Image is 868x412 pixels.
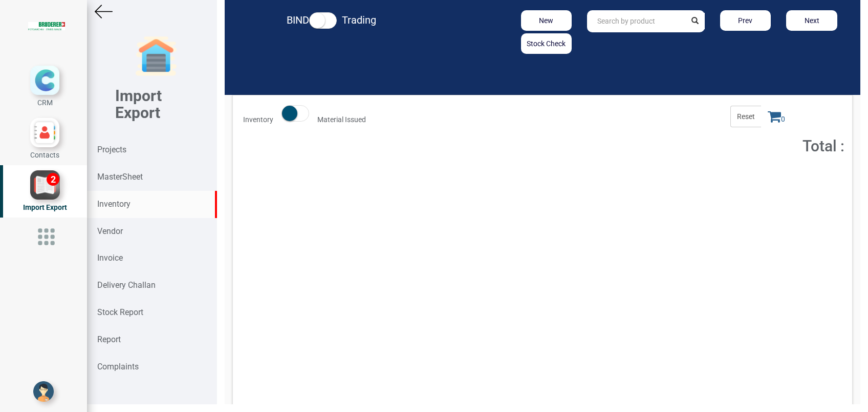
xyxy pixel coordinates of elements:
[97,226,123,236] strong: Vendor
[317,115,366,124] strong: Material Issued
[97,335,121,344] strong: Report
[37,99,53,107] span: CRM
[342,14,376,26] strong: Trading
[587,10,685,32] input: Search by product
[521,10,572,31] button: New
[786,10,837,31] button: Next
[656,138,844,154] h2: Total :
[97,280,156,290] strong: Delivery Challan
[97,145,126,154] strong: Projects
[115,87,162,122] b: Import Export
[47,173,59,186] div: 2
[136,36,177,77] img: garage-closed.png
[97,362,139,371] strong: Complaints
[23,203,67,211] span: Import Export
[730,106,761,127] span: Reset
[287,14,309,26] strong: BIND
[243,115,273,124] strong: Inventory
[97,307,143,317] strong: Stock Report
[761,106,792,127] span: 0
[521,33,572,54] button: Stock Check
[30,151,59,159] span: Contacts
[97,199,131,209] strong: Inventory
[720,10,771,31] button: Prev
[97,172,143,182] strong: MasterSheet
[97,253,123,263] strong: Invoice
